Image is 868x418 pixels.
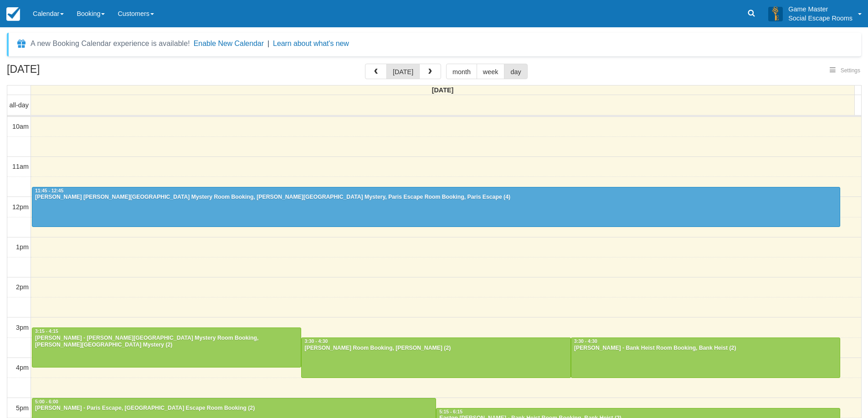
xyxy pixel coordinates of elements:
[273,40,349,47] a: Learn about what's new
[439,409,462,414] span: 5:15 - 6:15
[35,405,433,412] div: [PERSON_NAME] - Paris Escape, [GEOGRAPHIC_DATA] Escape Room Booking (2)
[31,38,190,49] div: A new Booking Calendar experience is available!
[12,203,29,211] span: 12pm
[574,339,597,344] span: 3:30 - 4:30
[301,337,571,378] a: 3:30 - 4:30[PERSON_NAME] Room Booking, [PERSON_NAME] (2)
[35,335,298,349] div: [PERSON_NAME] - [PERSON_NAME][GEOGRAPHIC_DATA] Mystery Room Booking, [PERSON_NAME][GEOGRAPHIC_DAT...
[10,101,29,109] span: all-day
[12,123,29,130] span: 10am
[788,14,853,23] p: Social Escape Rooms
[6,7,20,21] img: checkfront-main-nav-mini-logo.png
[16,364,29,371] span: 4pm
[304,339,328,344] span: 3:30 - 4:30
[7,64,122,81] h2: [DATE]
[35,194,837,201] div: [PERSON_NAME] [PERSON_NAME][GEOGRAPHIC_DATA] Mystery Room Booking, [PERSON_NAME][GEOGRAPHIC_DATA]...
[35,399,58,404] span: 5:00 - 6:00
[304,345,568,352] div: [PERSON_NAME] Room Booking, [PERSON_NAME] (2)
[32,327,301,368] a: 3:15 - 4:15[PERSON_NAME] - [PERSON_NAME][GEOGRAPHIC_DATA] Mystery Room Booking, [PERSON_NAME][GEO...
[841,67,860,74] span: Settings
[574,345,837,352] div: [PERSON_NAME] - Bank Heist Room Booking, Bank Heist (2)
[504,64,527,79] button: day
[386,64,420,79] button: [DATE]
[194,39,264,48] button: Enable New Calendar
[12,163,29,170] span: 11am
[32,187,840,227] a: 11:45 - 12:45[PERSON_NAME] [PERSON_NAME][GEOGRAPHIC_DATA] Mystery Room Booking, [PERSON_NAME][GEO...
[16,324,29,331] span: 3pm
[446,64,477,79] button: month
[16,404,29,412] span: 5pm
[267,40,269,47] span: |
[571,337,840,378] a: 3:30 - 4:30[PERSON_NAME] - Bank Heist Room Booking, Bank Heist (2)
[477,64,505,79] button: week
[35,188,63,193] span: 11:45 - 12:45
[16,243,29,251] span: 1pm
[824,64,866,77] button: Settings
[788,5,853,14] p: Game Master
[16,283,29,291] span: 2pm
[35,329,58,334] span: 3:15 - 4:15
[768,6,783,21] img: A3
[432,86,454,94] span: [DATE]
